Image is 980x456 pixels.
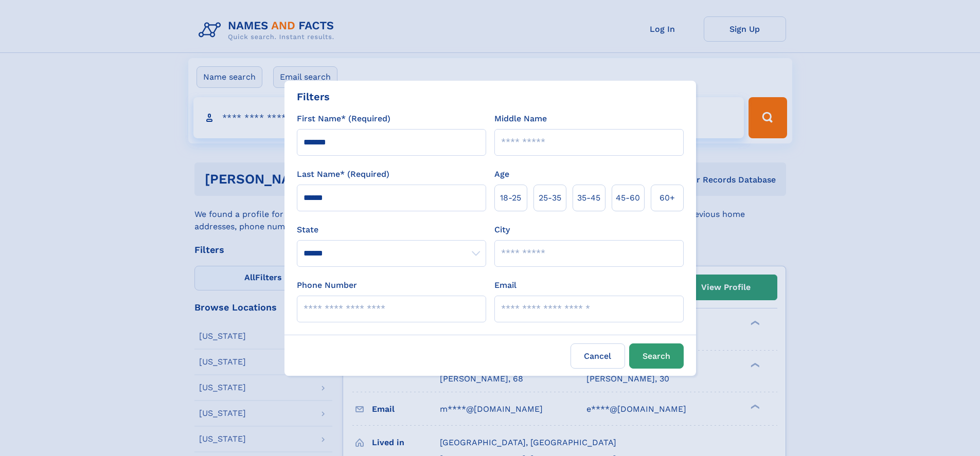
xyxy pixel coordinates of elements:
[577,192,600,204] span: 35‑45
[297,224,486,236] label: State
[500,192,521,204] span: 18‑25
[629,343,684,369] button: Search
[297,279,357,291] label: Phone Number
[616,192,640,204] span: 45‑60
[494,113,547,125] label: Middle Name
[660,192,675,204] span: 60+
[297,168,389,180] label: Last Name* (Required)
[571,343,625,369] label: Cancel
[297,113,390,125] label: First Name* (Required)
[539,192,561,204] span: 25‑35
[494,224,510,236] label: City
[494,168,509,180] label: Age
[297,89,330,104] div: Filters
[494,279,516,291] label: Email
